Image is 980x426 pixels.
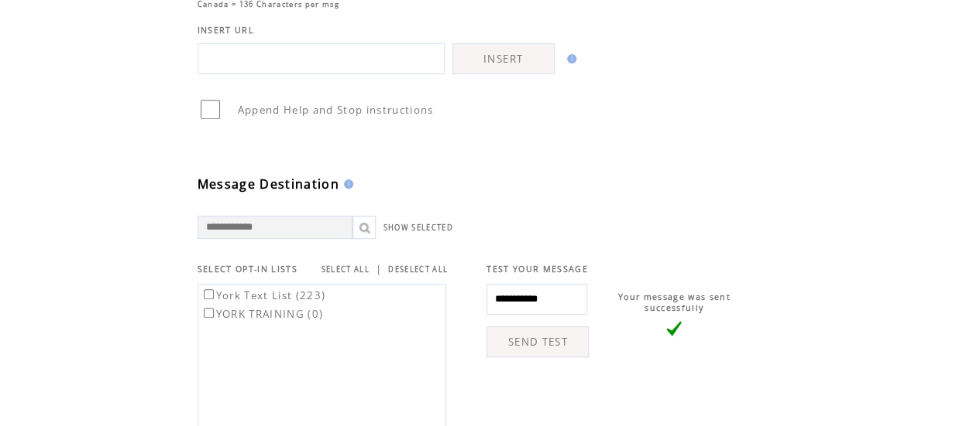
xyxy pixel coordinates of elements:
[198,176,339,193] span: Message Destination
[618,291,731,313] span: Your message was sent successfully
[204,308,214,318] input: YORK TRAINING (0)
[452,43,555,74] a: INSERT
[201,288,326,302] label: York Text List (223)
[322,264,370,274] a: SELECT ALL
[201,307,324,321] label: YORK TRAINING (0)
[339,179,353,189] img: help.gif
[562,54,576,63] img: help.gif
[487,326,589,357] a: SEND TEST
[487,264,588,274] span: TEST YOUR MESSAGE
[383,223,453,233] a: SHOW SELECTED
[666,321,682,336] img: vLarge.png
[376,262,382,276] span: |
[388,264,448,274] a: DESELECT ALL
[198,25,254,36] span: INSERT URL
[238,103,434,117] span: Append Help and Stop instructions
[198,264,297,274] span: SELECT OPT-IN LISTS
[204,289,214,299] input: York Text List (223)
